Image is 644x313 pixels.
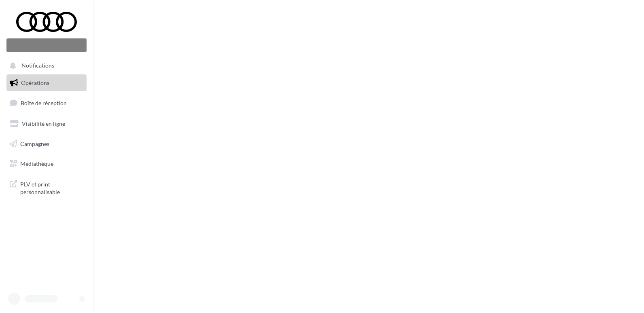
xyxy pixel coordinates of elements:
[5,115,88,132] a: Visibilité en ligne
[5,135,88,152] a: Campagnes
[20,179,83,196] span: PLV et print personnalisable
[20,140,49,147] span: Campagnes
[22,120,65,127] span: Visibilité en ligne
[6,38,87,52] div: Nouvelle campagne
[21,79,49,86] span: Opérations
[5,74,88,91] a: Opérations
[20,160,53,167] span: Médiathèque
[5,155,88,172] a: Médiathèque
[21,99,67,106] span: Boîte de réception
[21,62,54,69] span: Notifications
[5,176,88,199] a: PLV et print personnalisable
[5,94,88,112] a: Boîte de réception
